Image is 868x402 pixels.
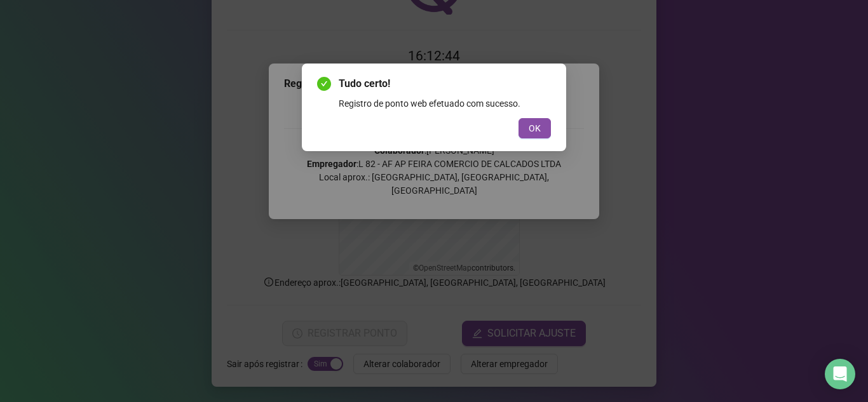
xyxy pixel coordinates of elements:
span: OK [529,121,541,135]
div: Open Intercom Messenger [825,359,855,389]
button: OK [519,118,551,138]
span: check-circle [317,77,331,91]
div: Registro de ponto web efetuado com sucesso. [339,97,551,111]
span: Tudo certo! [339,76,551,91]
